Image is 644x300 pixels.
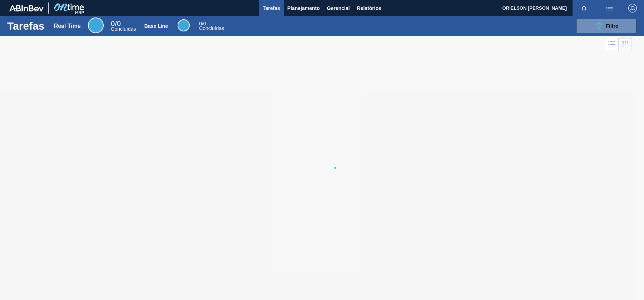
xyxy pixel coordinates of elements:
span: / 0 [111,20,121,27]
div: Base Line [199,21,224,31]
div: Real Time [54,23,81,29]
img: userActions [605,4,614,12]
span: 0 [111,20,115,27]
div: Base Line [144,23,168,29]
span: 0 [199,21,202,26]
span: Concluídas [199,25,224,31]
span: Concluídas [111,26,136,32]
div: Real Time [88,17,104,33]
span: Tarefas [263,4,280,12]
span: Filtro [606,23,619,29]
span: Planejamento [287,4,320,12]
span: Relatórios [357,4,381,12]
span: Gerencial [327,4,350,12]
span: / 0 [199,21,206,26]
h1: Tarefas [7,22,45,30]
button: Notificações [573,3,595,13]
div: Base Line [178,19,190,31]
button: Filtro [576,19,637,33]
img: Logout [628,4,637,12]
div: Real Time [111,21,136,31]
img: TNhmsLtSVTkK8tSr43FrP2fwEKptu5GPRR3wAAAABJRU5ErkJggg== [9,5,44,11]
